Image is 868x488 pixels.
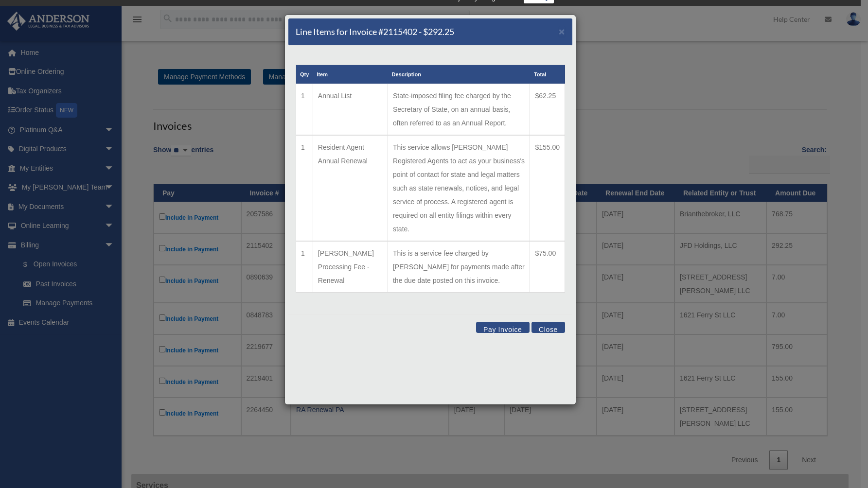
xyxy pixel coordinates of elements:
td: This is a service fee charged by [PERSON_NAME] for payments made after the due date posted on thi... [388,241,530,293]
th: Total [530,65,565,84]
td: $75.00 [530,241,565,293]
td: 1 [296,84,313,136]
td: Annual List [313,84,388,136]
td: [PERSON_NAME] Processing Fee - Renewal [313,241,388,293]
td: 1 [296,135,313,241]
h5: Line Items for Invoice #2115402 - $292.25 [296,26,454,38]
th: Item [313,65,388,84]
td: $62.25 [530,84,565,136]
button: Pay Invoice [476,322,530,333]
th: Qty [296,65,313,84]
td: 1 [296,241,313,293]
td: $155.00 [530,135,565,241]
button: Close [531,322,565,333]
th: Description [388,65,530,84]
td: Resident Agent Annual Renewal [313,135,388,241]
td: This service allows [PERSON_NAME] Registered Agents to act as your business's point of contact fo... [388,135,530,241]
td: State-imposed filing fee charged by the Secretary of State, on an annual basis, often referred to... [388,84,530,136]
button: Close [559,26,565,36]
span: × [559,26,565,37]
